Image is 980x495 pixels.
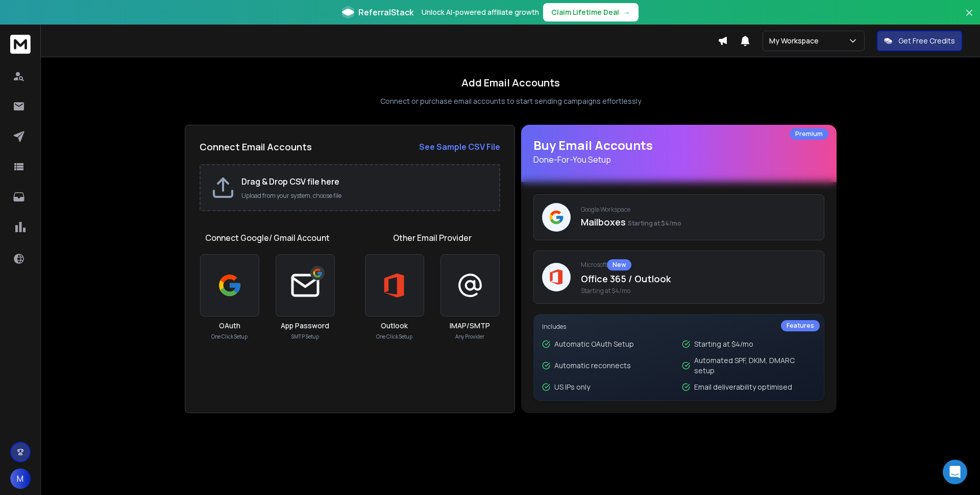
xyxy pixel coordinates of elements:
[200,140,312,154] h2: Connect Email Accounts
[963,6,976,31] button: Close banner
[380,96,641,106] p: Connect or purchase email accounts to start sending campaigns effortlessly
[554,382,590,392] p: US IPs only
[219,321,240,331] h3: OAuth
[581,287,816,295] span: Starting at $4/mo
[769,36,823,46] p: My Workspace
[533,137,824,166] h1: Buy Email Accounts
[581,259,816,271] p: Microsoft
[581,206,816,214] p: Google Workspace
[790,128,828,140] div: Premium
[623,7,630,17] span: →
[419,141,500,152] strong: See Sample CSV File
[694,382,792,392] p: Email deliverability optimised
[543,3,639,21] button: Claim Lifetime Deal→
[10,468,31,489] button: M
[291,333,319,341] p: SMTP Setup
[211,333,248,341] p: One Click Setup
[554,361,631,371] p: Automatic reconnects
[607,259,631,271] div: New
[694,339,753,349] p: Starting at $4/mo
[241,192,489,200] p: Upload from your system, choose file
[241,175,489,188] h2: Drag & Drop CSV file here
[376,333,412,341] p: One Click Setup
[581,215,816,229] p: Mailboxes
[554,339,634,349] p: Automatic OAuth Setup
[898,36,955,46] p: Get Free Credits
[533,153,824,166] p: Done-For-You Setup
[381,321,408,331] h3: Outlook
[943,460,967,484] div: Open Intercom Messenger
[450,321,490,331] h3: IMAP/SMTP
[422,7,539,17] p: Unlock AI-powered affiliate growth
[781,320,820,331] div: Features
[461,76,560,90] h1: Add Email Accounts
[393,232,472,244] h1: Other Email Provider
[281,321,329,331] h3: App Password
[581,272,816,286] p: Office 365 / Outlook
[419,141,500,153] a: See Sample CSV File
[877,31,962,51] button: Get Free Credits
[358,6,413,18] span: ReferralStack
[205,232,330,244] h1: Connect Google/ Gmail Account
[694,355,816,376] p: Automated SPF, DKIM, DMARC setup
[455,333,484,341] p: Any Provider
[628,219,681,228] span: Starting at $4/mo
[542,323,816,331] p: Includes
